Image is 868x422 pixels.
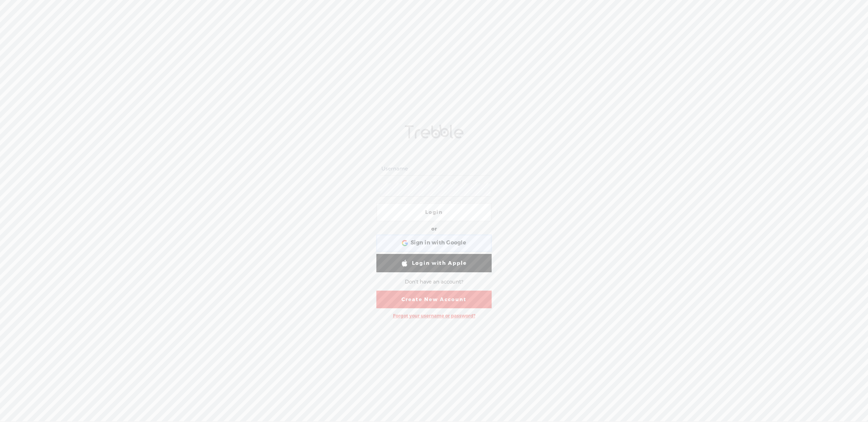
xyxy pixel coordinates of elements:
[376,203,492,221] a: Login
[380,162,490,176] input: Username
[376,291,492,308] a: Create New Account
[411,239,466,246] span: Sign in with Google
[405,275,463,289] div: Don't have an account?
[376,235,492,252] div: Sign in with Google
[390,310,479,322] div: Forgot your username or password?
[431,224,437,235] div: or
[376,254,492,272] a: Login with Apple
